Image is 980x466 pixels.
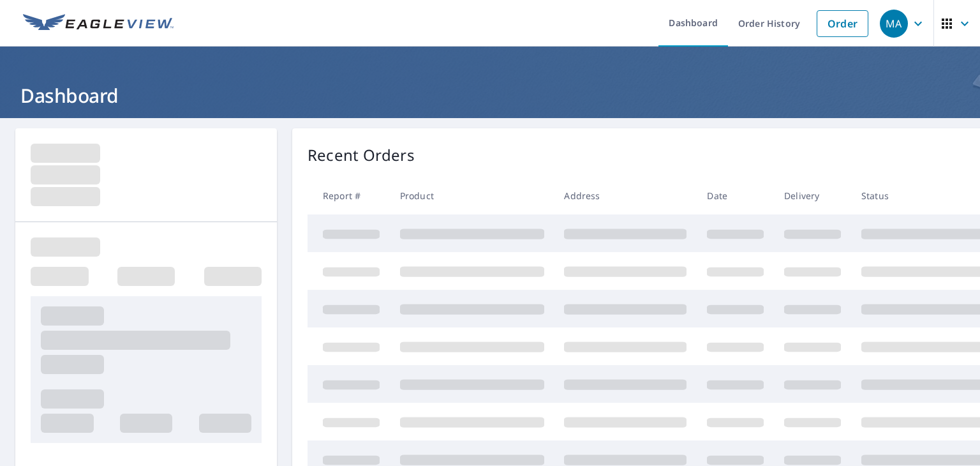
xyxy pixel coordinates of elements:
a: Order [817,10,868,37]
h1: Dashboard [15,82,965,109]
th: Delivery [774,177,851,214]
img: EV Logo [23,14,174,33]
th: Address [554,177,697,214]
div: MA [880,10,908,38]
th: Report # [308,177,390,214]
th: Product [390,177,554,214]
p: Recent Orders [308,144,415,167]
th: Date [697,177,774,214]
